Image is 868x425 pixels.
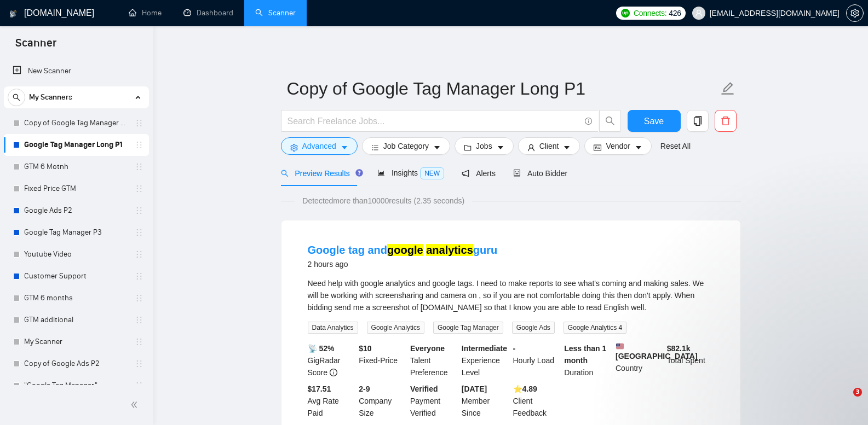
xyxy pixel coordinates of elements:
a: GTM 6 Motnh [24,156,128,178]
div: Talent Preference [408,342,459,379]
button: search [599,110,621,132]
span: bars [371,143,379,152]
span: user [527,143,535,152]
span: Google Analytics [367,322,424,334]
span: robot [513,170,521,177]
span: caret-down [497,143,504,152]
a: New Scanner [13,60,140,82]
span: Preview Results [281,169,360,178]
mark: analytics [426,244,473,256]
img: 🇺🇸 [616,342,624,350]
img: upwork-logo.png [621,9,630,18]
div: Avg Rate Paid [306,383,357,419]
span: holder [135,294,143,302]
span: setting [290,143,298,152]
span: holder [135,337,143,346]
a: Copy of Google Ads P2 [24,353,128,375]
button: userClientcaret-down [518,137,580,155]
a: Reset All [660,140,691,152]
span: Vendor [606,140,630,152]
a: Youtube Video [24,243,128,265]
button: Save [628,110,681,132]
b: [GEOGRAPHIC_DATA] [616,342,698,360]
a: Customer Support [24,265,128,287]
span: double-left [130,399,141,410]
span: search [600,116,620,126]
span: edit [721,81,735,96]
b: Everyone [410,344,445,353]
div: Need help with google analytics and google tags. I need to make reports to see what's coming and ... [308,277,714,313]
span: holder [135,381,143,390]
span: Google Tag Manager [433,322,503,334]
div: Experience Level [459,342,511,379]
input: Search Freelance Jobs... [288,114,580,128]
div: Country [613,342,665,379]
a: "Google Tag Manager" [24,375,128,397]
b: - [513,344,516,353]
span: 3 [853,388,862,397]
span: user [695,9,703,17]
div: Fixed-Price [357,342,408,379]
input: Scanner name... [287,75,718,102]
a: My Scanner [24,331,128,353]
span: Auto Bidder [513,169,567,178]
div: Tooltip anchor [354,168,364,178]
a: Fixed Price GTM [24,178,128,200]
mark: google [387,244,423,256]
span: Alerts [462,169,496,178]
img: logo [9,5,17,22]
span: folder [464,143,472,152]
div: Member Since [459,383,511,419]
span: Data Analytics [308,322,358,334]
b: $ 10 [359,344,371,353]
span: info-circle [330,369,337,376]
button: delete [715,110,737,132]
span: holder [135,272,143,281]
span: area-chart [377,169,385,177]
div: 2 hours ago [308,258,498,271]
b: [DATE] [462,385,487,393]
b: $17.51 [308,385,331,393]
span: Detected more than 10000 results (2.35 seconds) [295,195,472,207]
a: GTM 6 months [24,287,128,309]
span: My Scanners [29,86,72,108]
span: caret-down [635,143,642,152]
span: holder [135,206,143,215]
button: idcardVendorcaret-down [584,137,651,155]
a: searchScanner [255,8,296,18]
span: holder [135,228,143,237]
b: ⭐️ 4.89 [513,385,537,393]
span: Job Category [383,140,429,152]
b: 📡 52% [308,344,335,353]
span: caret-down [433,143,441,152]
a: Google Tag Manager P3 [24,222,128,243]
span: search [8,94,25,101]
span: Connects: [634,7,666,19]
span: Google Ads [512,322,555,334]
span: Save [644,114,664,128]
span: holder [135,162,143,171]
b: Less than 1 month [564,344,606,365]
span: Jobs [476,140,492,152]
a: dashboardDashboard [183,8,233,18]
span: notification [462,170,469,177]
div: GigRadar Score [306,342,357,379]
span: Insights [377,168,444,177]
a: Google Tag Manager Long P1 [24,134,128,156]
span: holder [135,141,143,149]
span: holder [135,250,143,259]
button: setting [846,4,864,22]
span: 426 [669,7,681,19]
span: Client [539,140,559,152]
b: Intermediate [462,344,507,353]
span: info-circle [585,118,592,125]
a: Copy of Google Tag Manager Long P1 [24,112,128,134]
span: caret-down [563,143,571,152]
button: copy [687,110,709,132]
div: Payment Verified [408,383,459,419]
span: Google Analytics 4 [564,322,626,334]
li: New Scanner [4,60,149,82]
b: 2-9 [359,385,370,393]
span: copy [687,116,708,126]
span: delete [715,116,736,126]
